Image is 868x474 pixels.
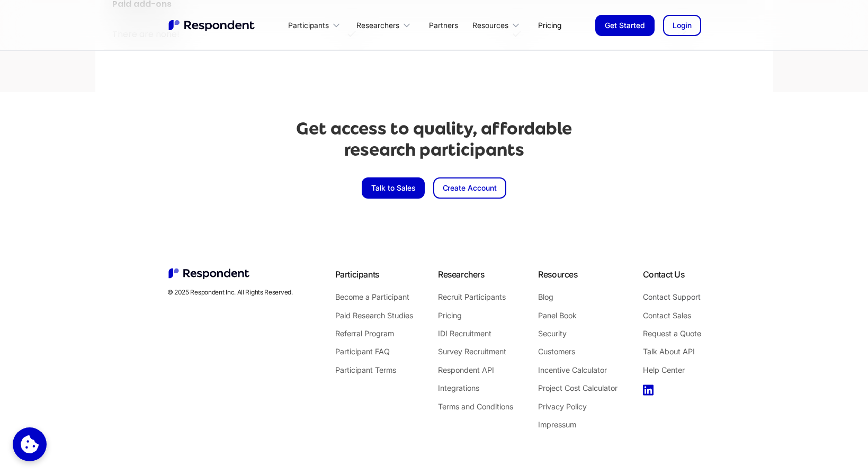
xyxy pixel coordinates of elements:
[438,400,513,414] a: Terms and Conditions
[643,309,701,323] a: Contact Sales
[335,363,413,377] a: Participant Terms
[350,13,420,38] div: Researchers
[538,345,618,359] a: Customers
[438,267,485,282] div: Researchers
[167,19,257,32] a: home
[538,400,618,414] a: Privacy Policy
[335,267,379,282] div: Participants
[538,290,618,304] a: Blog
[643,267,685,282] div: Contact Us
[438,327,513,341] a: IDI Recruitment
[433,177,507,199] a: Create Account
[296,118,572,160] h2: Get access to quality, affordable research participants
[595,15,655,36] a: Get Started
[167,288,293,297] div: © 2025 Respondent Inc. All Rights Reserved.
[438,290,513,304] a: Recruit Participants
[335,345,413,359] a: Participant FAQ
[362,177,425,199] a: Talk to Sales
[663,15,701,36] a: Login
[643,345,701,359] a: Talk About API
[438,363,513,377] a: Respondent API
[467,13,530,38] div: Resources
[438,309,513,323] a: Pricing
[282,13,350,38] div: Participants
[335,290,413,304] a: Become a Participant
[538,267,577,282] div: Resources
[335,327,413,341] a: Referral Program
[538,381,618,395] a: Project Cost Calculator
[438,345,513,359] a: Survey Recruitment
[538,327,618,341] a: Security
[643,327,701,341] a: Request a Quote
[538,309,618,323] a: Panel Book
[538,418,618,432] a: Impressum
[472,20,508,31] div: Resources
[538,363,618,377] a: Incentive Calculator
[643,363,701,377] a: Help Center
[643,290,701,304] a: Contact Support
[167,19,257,32] img: Untitled UI logotext
[335,309,413,323] a: Paid Research Studies
[438,381,513,395] a: Integrations
[530,13,570,38] a: Pricing
[420,13,467,38] a: Partners
[288,20,329,31] div: Participants
[356,20,399,31] div: Researchers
